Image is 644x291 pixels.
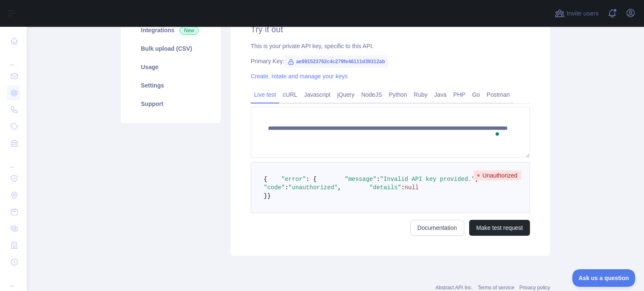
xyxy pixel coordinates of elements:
[401,184,405,191] span: :
[251,57,530,65] div: Primary Key:
[572,269,636,287] iframe: Toggle Customer Support
[251,42,530,50] div: This is your private API key, specific to this API.
[131,39,210,58] a: Bulk upload (CSV)
[566,9,599,18] span: Invite users
[410,220,464,236] a: Documentation
[385,88,410,101] a: Python
[358,88,385,101] a: NodeJS
[369,184,401,191] span: "details"
[251,88,279,101] a: Live test
[251,107,530,158] textarea: To enrich screen reader interactions, please activate Accessibility in Grammarly extension settings
[436,285,473,291] a: Abstract API Inc.
[478,285,514,291] a: Terms of service
[469,88,483,101] a: Go
[380,176,475,183] span: "Invalid API key provided."
[306,176,317,183] span: : {
[7,271,20,288] div: ...
[475,176,478,183] span: ,
[377,176,380,183] span: :
[345,176,377,183] span: "message"
[301,88,334,101] a: Javascript
[131,21,210,39] a: Integrations New
[7,50,20,67] div: ...
[338,184,341,191] span: ,
[179,26,199,35] span: New
[251,23,530,35] h2: Try it out
[469,220,530,236] button: Make test request
[285,184,288,191] span: :
[334,88,358,101] a: jQuery
[131,95,210,113] a: Support
[288,184,338,191] span: "unauthorized"
[264,176,267,183] span: {
[264,193,267,199] span: }
[473,170,522,180] span: Unauthorized
[284,55,388,68] span: ae991523762c4c279fe46111d39312ab
[7,152,20,169] div: ...
[251,73,348,80] a: Create, rotate and manage your keys
[431,88,450,101] a: Java
[553,7,600,20] button: Invite users
[131,76,210,95] a: Settings
[264,184,285,191] span: "code"
[410,88,431,101] a: Ruby
[450,88,469,101] a: PHP
[519,285,550,291] a: Privacy policy
[131,58,210,76] a: Usage
[281,176,306,183] span: "error"
[483,88,513,101] a: Postman
[279,88,301,101] a: cURL
[267,193,270,199] span: }
[405,184,419,191] span: null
